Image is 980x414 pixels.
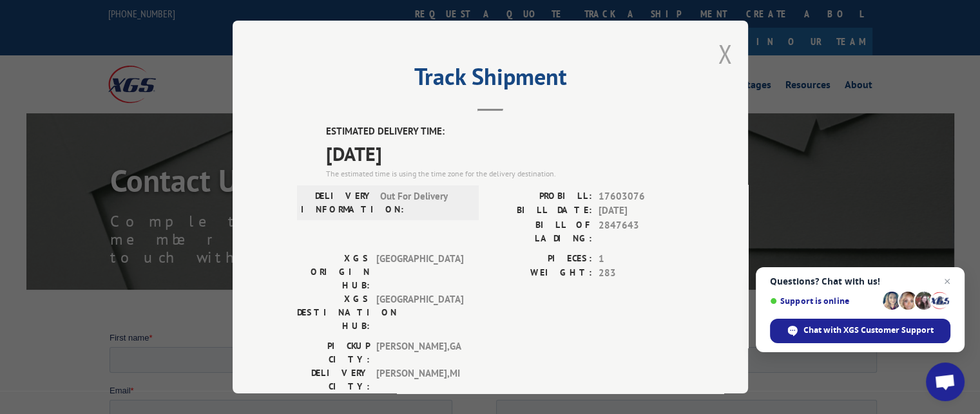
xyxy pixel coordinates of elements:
span: [PERSON_NAME] , MI [376,366,463,393]
label: XGS DESTINATION HUB: [297,292,370,333]
div: The estimated time is using the time zone for the delivery destination. [326,168,684,180]
label: PROBILL: [490,189,592,204]
span: 2847643 [599,218,684,245]
span: [GEOGRAPHIC_DATA] [376,252,463,292]
span: [GEOGRAPHIC_DATA] [376,292,463,333]
label: WEIGHT: [490,266,592,281]
label: PICKUP CITY: [297,339,370,366]
span: Contact Preference [387,107,459,117]
span: Support is online [770,296,878,306]
span: 1 [599,252,684,267]
label: BILL OF LADING: [490,218,592,245]
span: [DATE] [599,203,684,218]
label: PIECES: [490,252,592,267]
input: Contact by Phone [390,144,398,153]
span: Out For Delivery [380,189,467,216]
label: DELIVERY INFORMATION: [301,189,374,216]
input: Contact by Email [390,127,398,135]
span: Questions? Chat with us! [770,276,950,287]
label: XGS ORIGIN HUB: [297,252,370,292]
div: Open chat [926,362,965,401]
div: Chat with XGS Customer Support [770,319,950,343]
span: Phone number [387,54,441,64]
span: Contact by Email [401,127,465,137]
label: BILL DATE: [490,203,592,218]
span: [PERSON_NAME] , GA [376,339,463,366]
span: Close chat [939,274,955,289]
button: Close modal [718,37,732,71]
span: [DATE] [326,139,684,168]
label: ESTIMATED DELIVERY TIME: [326,124,684,139]
span: 283 [599,266,684,281]
span: Chat with XGS Customer Support [803,325,934,336]
label: DELIVERY CITY: [297,366,370,393]
span: 17603076 [599,189,684,204]
span: Contact by Phone [401,145,468,155]
h2: Track Shipment [297,68,684,92]
span: Last name [387,1,426,11]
